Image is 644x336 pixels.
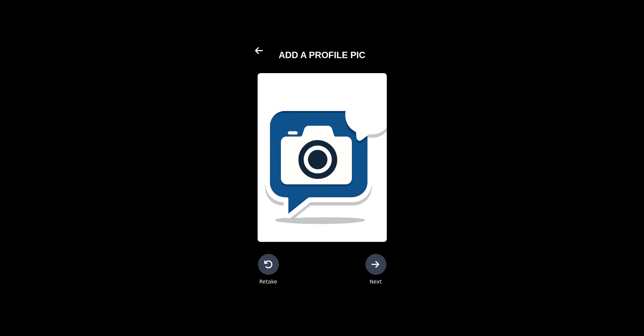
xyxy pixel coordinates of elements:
[370,278,382,285] span: Next
[365,254,386,285] button: Next
[258,73,387,242] img: Selected
[259,278,277,285] span: Retake
[279,49,365,61] h1: ADD A PROFILE PIC
[258,254,279,285] button: Retake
